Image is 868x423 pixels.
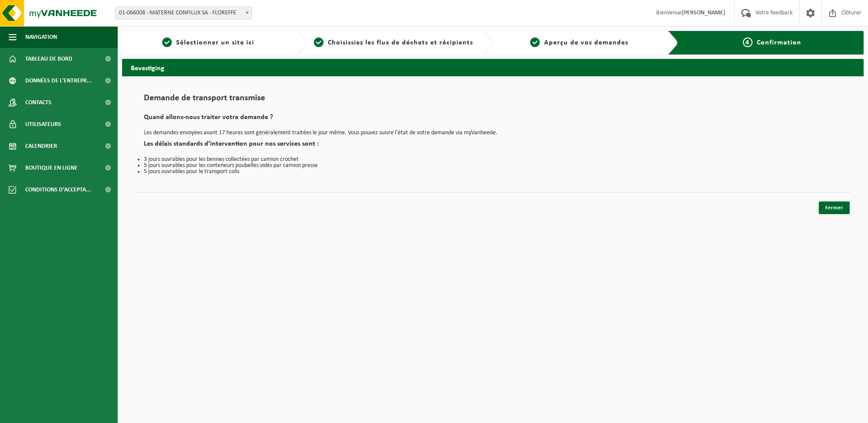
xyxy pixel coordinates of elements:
h1: Demande de transport transmise [144,94,842,107]
p: Les demandes envoyées avant 17 heures sont généralement traitées le jour même. Vous pouvez suivre... [144,130,842,136]
span: 01-066008 - MATERNE CONFILUX SA - FLOREFFE [115,7,252,20]
span: Utilisateurs [25,113,61,135]
a: 1Sélectionner un site ici [126,38,290,48]
span: 3 [530,38,540,47]
span: 4 [743,38,752,47]
li: 5 jours ouvrables pour le transport colis [144,169,842,175]
strong: [PERSON_NAME] [682,10,725,16]
span: Calendrier [25,135,57,157]
span: Navigation [25,26,57,48]
span: 01-066008 - MATERNE CONFILUX SA - FLOREFFE [116,7,252,19]
a: Fermer [819,201,850,214]
span: Aperçu de vos demandes [544,39,628,46]
li: 3 jours ouvrables pour les bennes collectées par camion crochet [144,157,842,163]
span: Sélectionner un site ici [176,39,254,46]
h2: Les délais standards d’intervention pour nos services sont : [144,140,842,152]
span: 2 [314,38,323,47]
h2: Bevestiging [122,59,864,76]
span: Conditions d'accepta... [25,179,91,201]
span: Données de l'entrepr... [25,70,92,92]
span: Confirmation [757,39,801,46]
span: 1 [162,38,172,47]
li: 5 jours ouvrables pour les conteneurs poubelles vidés par camion presse [144,163,842,169]
span: Boutique en ligne [25,157,78,179]
span: Contacts [25,92,51,113]
a: 3Aperçu de vos demandes [497,38,661,48]
span: Tableau de bord [25,48,72,70]
span: Choisissiez les flux de déchets et récipients [328,39,473,46]
h2: Quand allons-nous traiter votre demande ? [144,114,842,126]
a: 2Choisissiez les flux de déchets et récipients [312,38,475,48]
